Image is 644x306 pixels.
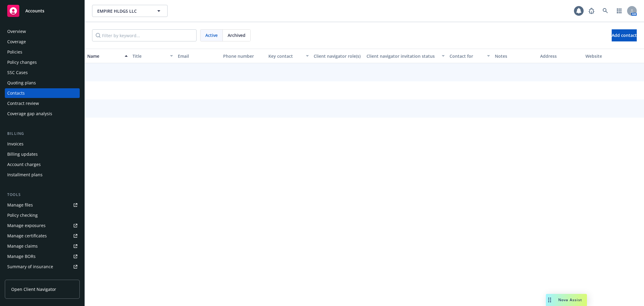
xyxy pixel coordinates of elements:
div: Website [585,53,626,59]
div: Notes [495,53,535,59]
span: Accounts [25,8,44,13]
a: Coverage gap analysis [5,109,80,119]
button: Notes [492,49,538,63]
div: Manage files [7,200,33,210]
button: Client navigator invitation status [364,49,447,63]
div: Account charges [7,160,41,169]
a: Quoting plans [5,78,80,88]
div: Contact for [450,53,483,59]
a: Manage BORs [5,252,80,261]
input: Filter by keyword... [92,29,197,41]
div: Client navigator invitation status [367,53,438,59]
div: Tools [5,192,80,198]
div: Invoices [7,139,24,149]
button: Contact for [447,49,492,63]
div: Policy changes [7,57,37,67]
span: Add contact [612,32,637,38]
div: Manage exposures [7,221,46,230]
a: Contacts [5,88,80,98]
div: Address [540,53,581,59]
button: Phone number [221,49,266,63]
button: Nova Assist [546,294,587,306]
button: Key contact [266,49,311,63]
button: Email [175,49,221,63]
button: Name [85,49,130,63]
a: Policy checking [5,210,80,220]
a: Billing updates [5,149,80,159]
div: Phone number [223,53,264,59]
div: Coverage [7,37,26,47]
a: Coverage [5,37,80,47]
div: Billing updates [7,149,38,159]
a: Manage certificates [5,231,80,241]
div: Client navigator role(s) [314,53,362,59]
div: Summary of insurance [7,262,53,272]
button: Address [538,49,583,63]
button: Add contact [612,29,637,41]
a: Installment plans [5,170,80,180]
button: Client navigator role(s) [311,49,364,63]
div: Manage certificates [7,231,47,241]
div: Overview [7,27,26,36]
span: EMPIRE HLDGS LLC [97,8,149,14]
div: Quoting plans [7,78,36,88]
div: Coverage gap analysis [7,109,52,119]
button: EMPIRE HLDGS LLC [92,5,168,17]
a: Manage claims [5,241,80,251]
div: Policy checking [7,210,38,220]
a: Switch app [613,5,625,17]
div: Policies [7,47,22,57]
a: Accounts [5,2,80,19]
a: Summary of insurance [5,262,80,272]
span: Active [205,32,218,38]
a: Invoices [5,139,80,149]
button: Website [583,49,628,63]
div: SSC Cases [7,68,28,77]
a: Policies [5,47,80,57]
span: Nova Assist [558,297,582,302]
div: Title [133,53,166,59]
div: Drag to move [546,294,553,306]
div: Name [87,53,121,59]
a: Manage exposures [5,221,80,230]
div: Installment plans [7,170,43,180]
div: Manage claims [7,241,38,251]
span: Open Client Navigator [11,286,56,292]
a: Overview [5,27,80,36]
span: Archived [228,32,245,38]
a: Account charges [5,160,80,169]
div: Contract review [7,99,39,108]
div: Contacts [7,88,25,98]
a: Policy changes [5,57,80,67]
a: SSC Cases [5,68,80,77]
button: Title [130,49,175,63]
div: Manage BORs [7,252,36,261]
a: Report a Bug [585,5,598,17]
a: Search [599,5,611,17]
div: Email [178,53,218,59]
a: Contract review [5,99,80,108]
div: Key contact [268,53,302,59]
a: Manage files [5,200,80,210]
div: Billing [5,131,80,137]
